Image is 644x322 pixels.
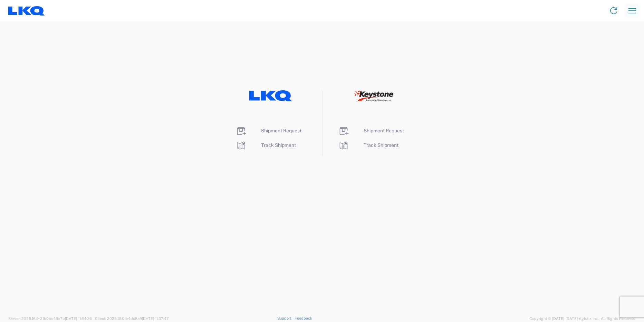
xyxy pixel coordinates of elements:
span: Track Shipment [364,142,398,148]
span: Client: 2025.16.0-b4dc8a9 [95,316,169,321]
a: Track Shipment [236,142,296,148]
span: Copyright © [DATE]-[DATE] Agistix Inc., All Rights Reserved [529,315,636,322]
a: Support [277,316,295,320]
a: Track Shipment [338,142,398,148]
a: Shipment Request [236,128,301,133]
a: Shipment Request [338,128,404,133]
span: Shipment Request [364,128,404,133]
span: Track Shipment [261,142,296,148]
span: [DATE] 11:37:47 [142,316,169,321]
span: Shipment Request [261,128,301,133]
a: Feedback [295,316,312,320]
span: Server: 2025.16.0-21b0bc45e7b [8,316,92,321]
span: [DATE] 11:54:36 [65,316,92,321]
